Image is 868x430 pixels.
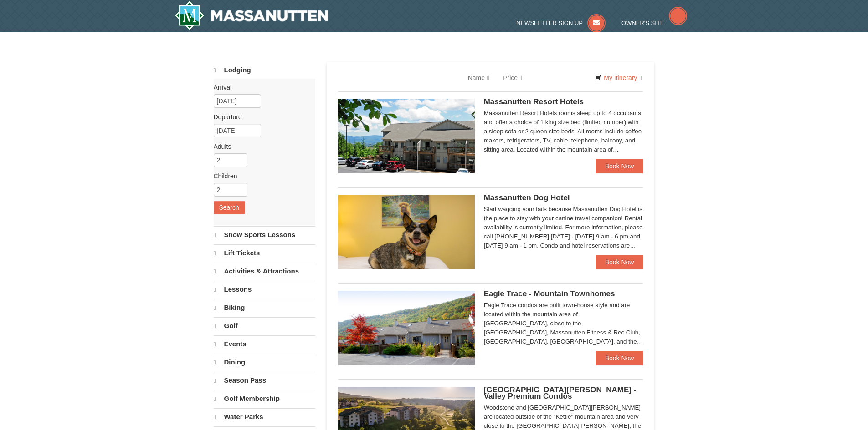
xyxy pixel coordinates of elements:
[621,20,687,26] a: Owner's Site
[484,97,584,106] span: Massanutten Resort Hotels
[596,351,643,365] a: Book Now
[214,299,315,316] a: Biking
[496,69,529,87] a: Price
[214,408,315,425] a: Water Parks
[516,20,583,26] span: Newsletter Sign Up
[484,385,637,400] span: [GEOGRAPHIC_DATA][PERSON_NAME] - Valley Premium Condos
[338,99,475,173] img: 19219026-1-e3b4ac8e.jpg
[461,69,496,87] a: Name
[214,226,315,243] a: Snow Sports Lessons
[516,20,606,26] a: Newsletter Sign Up
[338,291,475,365] img: 19218983-1-9b289e55.jpg
[175,1,329,30] a: Massanutten Resort
[589,71,647,85] a: My Itinerary
[484,109,643,154] div: Massanutten Resort Hotels rooms sleep up to 4 occupants and offer a choice of 1 king size bed (li...
[214,354,315,371] a: Dining
[484,301,643,346] div: Eagle Trace condos are built town-house style and are located within the mountain area of [GEOGRA...
[214,142,308,151] label: Adults
[214,372,315,389] a: Season Pass
[214,263,315,280] a: Activities & Attractions
[214,317,315,334] a: Golf
[214,83,308,92] label: Arrival
[214,335,315,353] a: Events
[621,20,664,26] span: Owner's Site
[214,244,315,262] a: Lift Tickets
[214,390,315,407] a: Golf Membership
[484,205,643,250] div: Start wagging your tails because Massanutten Dog Hotel is the place to stay with your canine trav...
[484,289,615,298] span: Eagle Trace - Mountain Townhomes
[338,195,475,269] img: 27428181-5-81c892a3.jpg
[214,62,315,79] a: Lodging
[214,281,315,298] a: Lessons
[175,1,329,30] img: Massanutten Resort Logo
[596,255,643,269] a: Book Now
[214,201,245,214] button: Search
[214,172,308,181] label: Children
[484,193,570,202] span: Massanutten Dog Hotel
[214,112,308,121] label: Departure
[596,159,643,173] a: Book Now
